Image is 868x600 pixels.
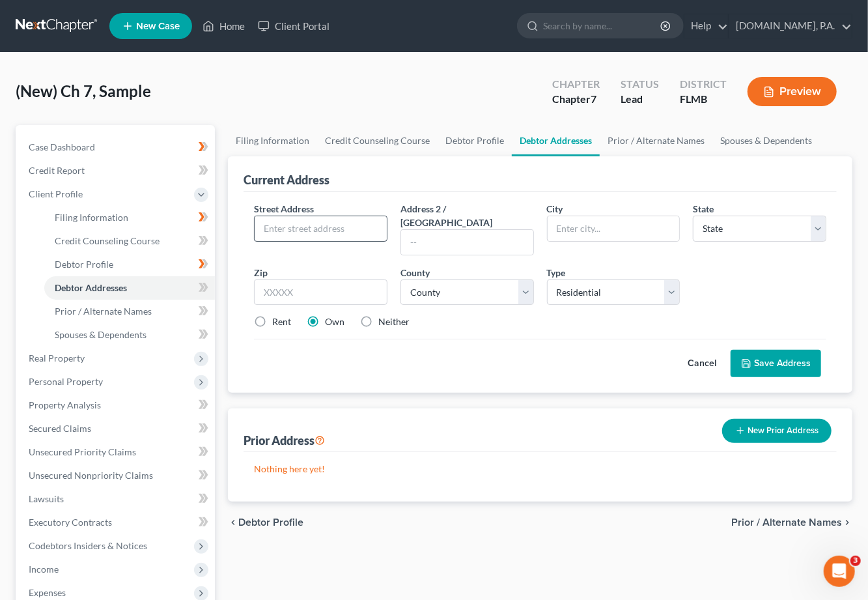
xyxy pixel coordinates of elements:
[693,203,714,214] span: State
[401,230,533,255] input: --
[400,267,430,278] span: County
[238,517,303,528] span: Debtor Profile
[228,125,317,156] a: Filing Information
[842,517,852,528] i: chevron_right
[55,329,147,340] span: Spouses & Dependents
[29,540,147,551] span: Codebtors Insiders & Notices
[44,253,215,276] a: Debtor Profile
[44,276,215,300] a: Debtor Addresses
[680,92,727,107] div: FLMB
[16,81,151,100] span: (New) Ch 7, Sample
[548,216,680,241] input: Enter city...
[244,172,329,188] div: Current Address
[18,487,215,511] a: Lawsuits
[29,352,85,364] span: Real Property
[251,14,336,38] a: Client Portal
[729,14,852,38] a: [DOMAIN_NAME], P.A.
[29,376,103,387] span: Personal Property
[543,14,662,38] input: Search by name...
[18,464,215,487] a: Unsecured Nonpriority Claims
[731,350,821,377] button: Save Address
[325,315,344,328] label: Own
[547,266,566,279] label: Type
[621,92,659,107] div: Lead
[29,423,91,434] span: Secured Claims
[400,202,534,229] label: Address 2 / [GEOGRAPHIC_DATA]
[254,279,387,306] input: XXXXX
[547,203,563,214] span: City
[731,517,842,528] span: Prior / Alternate Names
[18,159,215,182] a: Credit Report
[244,433,325,448] div: Prior Address
[552,92,600,107] div: Chapter
[591,93,596,105] span: 7
[18,136,215,159] a: Case Dashboard
[136,21,180,31] span: New Case
[196,14,251,38] a: Home
[731,517,852,528] button: Prior / Alternate Names chevron_right
[55,282,127,293] span: Debtor Addresses
[18,440,215,464] a: Unsecured Priority Claims
[600,125,712,156] a: Prior / Alternate Names
[254,463,826,476] p: Nothing here yet!
[55,212,128,223] span: Filing Information
[29,517,112,528] span: Executory Contracts
[18,393,215,417] a: Property Analysis
[44,323,215,347] a: Spouses & Dependents
[512,125,600,156] a: Debtor Addresses
[29,564,59,575] span: Income
[55,259,113,270] span: Debtor Profile
[29,399,101,410] span: Property Analysis
[680,77,727,92] div: District
[29,470,153,481] span: Unsecured Nonpriority Claims
[850,556,861,566] span: 3
[684,14,728,38] a: Help
[254,203,314,214] span: Street Address
[552,77,600,92] div: Chapter
[228,517,303,528] button: chevron_left Debtor Profile
[748,77,837,106] button: Preview
[55,235,160,246] span: Credit Counseling Course
[55,306,152,317] span: Prior / Alternate Names
[29,141,95,152] span: Case Dashboard
[317,125,438,156] a: Credit Counseling Course
[18,417,215,440] a: Secured Claims
[712,125,820,156] a: Spouses & Dependents
[44,229,215,253] a: Credit Counseling Course
[438,125,512,156] a: Debtor Profile
[722,419,832,443] button: New Prior Address
[29,165,85,176] span: Credit Report
[29,587,66,598] span: Expenses
[378,315,410,328] label: Neither
[29,493,64,504] span: Lawsuits
[824,556,855,587] iframe: Intercom live chat
[44,300,215,323] a: Prior / Alternate Names
[255,216,387,241] input: Enter street address
[272,315,291,328] label: Rent
[29,188,83,199] span: Client Profile
[228,517,238,528] i: chevron_left
[621,77,659,92] div: Status
[673,350,731,377] button: Cancel
[44,206,215,229] a: Filing Information
[254,267,268,278] span: Zip
[29,446,136,457] span: Unsecured Priority Claims
[18,511,215,534] a: Executory Contracts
